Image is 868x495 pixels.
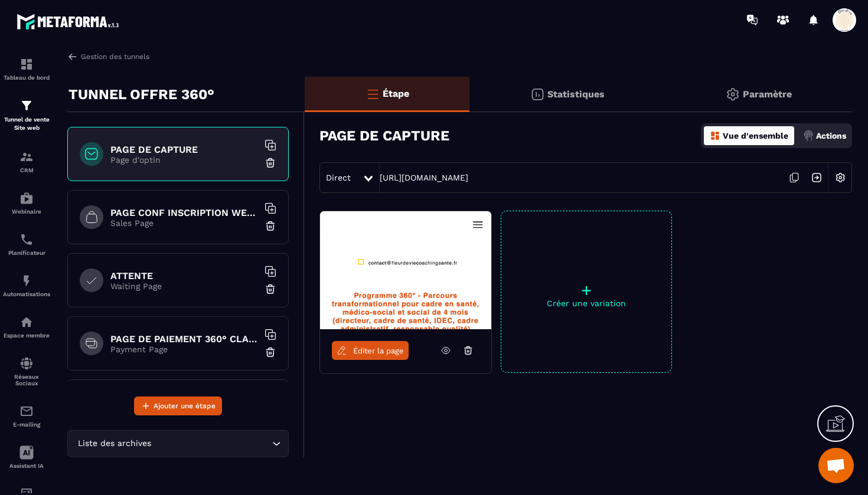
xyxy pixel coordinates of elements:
p: Tunnel de vente Site web [3,116,50,132]
div: Search for option [67,430,289,457]
p: Waiting Page [110,281,258,291]
p: Automatisations [3,291,50,297]
a: Gestion des tunnels [67,51,149,62]
img: logo [17,11,123,32]
img: automations [19,315,34,329]
p: Paramètre [743,88,792,100]
p: + [501,282,671,299]
img: bars-o.4a397970.svg [366,87,380,101]
a: formationformationCRM [3,141,50,182]
a: formationformationTunnel de vente Site web [3,90,50,141]
p: Payment Page [110,345,258,354]
img: automations [19,274,34,288]
img: trash [265,157,276,169]
h6: ATTENTE [110,270,258,281]
h6: PAGE CONF INSCRIPTION WEBINAIRE [110,207,258,218]
a: Assistant IA [3,437,50,478]
a: Éditer la page [332,341,409,360]
img: arrow-next.bcc2205e.svg [805,166,828,189]
a: [URL][DOMAIN_NAME] [380,173,468,182]
h6: PAGE DE PAIEMENT 360° CLASSIQUE [110,333,258,345]
img: trash [265,346,276,358]
a: emailemailE-mailing [3,395,50,437]
img: email [19,404,34,418]
input: Search for option [154,437,269,450]
img: trash [265,220,276,232]
p: Assistant IA [3,463,50,469]
img: stats.20deebd0.svg [530,87,544,101]
a: automationsautomationsWebinaire [3,182,50,224]
img: image [320,211,491,329]
a: automationsautomationsAutomatisations [3,265,50,306]
button: Ajouter une étape [134,396,222,415]
img: scheduler [19,232,34,247]
p: Réseaux Sociaux [3,373,50,386]
h3: PAGE DE CAPTURE [319,127,449,144]
p: Étape [383,88,409,99]
a: schedulerschedulerPlanificateur [3,224,50,265]
img: actions.d6e523a2.png [803,130,814,141]
img: formation [19,150,34,164]
p: E-mailing [3,421,50,428]
p: TUNNEL OFFRE 360° [68,83,214,106]
img: setting-gr.5f69749f.svg [726,87,740,101]
h6: PAGE DE CAPTURE [110,144,258,155]
p: Actions [816,131,846,140]
span: Direct [326,173,351,182]
a: formationformationTableau de bord [3,48,50,90]
p: Espace membre [3,332,50,339]
img: social-network [19,356,34,371]
p: Statistiques [547,88,605,100]
a: automationsautomationsEspace membre [3,306,50,348]
p: Vue d'ensemble [723,131,788,140]
img: dashboard-orange.40269519.svg [710,130,720,141]
img: arrow [67,51,78,62]
p: Page d'optin [110,155,258,165]
span: Éditer la page [353,346,404,355]
img: formation [19,57,34,71]
span: Ajouter une étape [154,400,216,412]
p: CRM [3,167,50,173]
span: Liste des archives [75,437,154,450]
a: social-networksocial-networkRéseaux Sociaux [3,348,50,395]
div: Ouvrir le chat [818,448,854,483]
img: setting-w.858f3a88.svg [829,166,851,189]
p: Planificateur [3,250,50,256]
img: trash [265,283,276,295]
img: automations [19,191,34,205]
p: Créer une variation [501,299,671,308]
p: Tableau de bord [3,74,50,81]
p: Sales Page [110,218,258,228]
p: Webinaire [3,208,50,215]
img: formation [19,99,34,113]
